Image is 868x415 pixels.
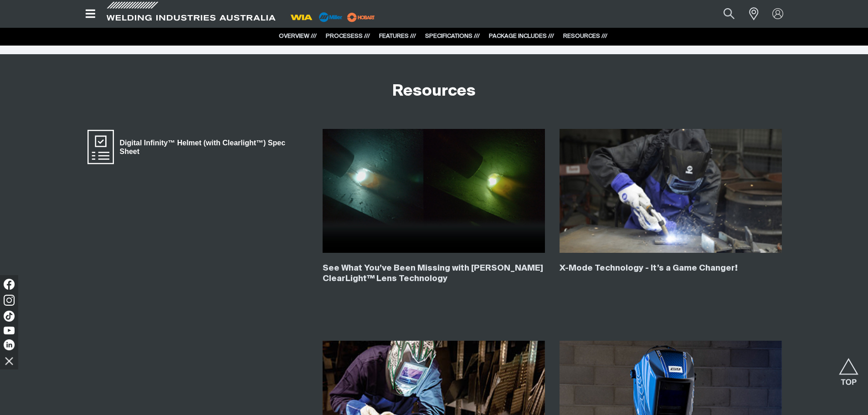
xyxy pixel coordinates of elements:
a: See What You’ve Been Missing with [PERSON_NAME] ClearLight™ Lens Technology [323,264,543,283]
img: Digital Infinity Helmet with X-Mode Technology - It’s a game changer! [560,129,782,253]
a: miller [344,14,378,20]
img: hide socials [1,353,17,369]
a: Digital Infinity™ Helmet (with Clearlight™) Spec Sheet [86,129,308,165]
a: FEATURES /// [379,33,416,39]
img: See What You’ve Been Missing with Miller’s ClearLight™ Lens Technology [323,129,545,253]
a: SPECIFICATIONS /// [425,33,480,39]
img: miller [344,10,378,24]
input: Product name or item number... [702,4,744,24]
button: Scroll to top [838,358,859,379]
img: Facebook [4,279,15,290]
a: PROCESESS /// [326,33,370,39]
img: Instagram [4,295,15,306]
button: Search products [714,4,745,24]
h2: Resources [392,82,476,102]
a: PACKAGE INCLUDES /// [489,33,554,39]
a: OVERVIEW /// [279,33,317,39]
img: LinkedIn [4,339,15,350]
a: RESOURCES /// [563,33,607,39]
img: YouTube [4,327,15,334]
span: Digital Infinity™ Helmet (with Clearlight™) Spec Sheet [114,137,308,157]
img: TikTok [4,311,15,322]
a: X-Mode Technology - It’s a Game Changer! [560,264,738,272]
